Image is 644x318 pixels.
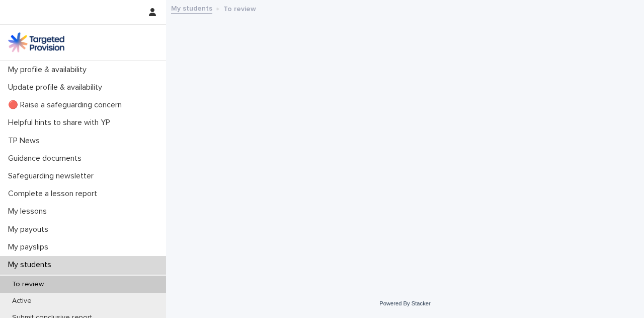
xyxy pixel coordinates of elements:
p: My lessons [4,207,55,216]
p: To review [223,3,256,14]
a: Powered By Stacker [379,300,430,306]
p: My payslips [4,242,56,252]
p: Active [4,297,40,305]
p: Helpful hints to share with YP [4,118,118,128]
p: Complete a lesson report [4,189,105,199]
p: Guidance documents [4,154,90,163]
p: Safeguarding newsletter [4,171,102,181]
p: My students [4,260,59,270]
p: 🔴 Raise a safeguarding concern [4,100,130,110]
p: Update profile & availability [4,83,110,92]
a: My students [171,2,212,14]
p: TP News [4,136,48,146]
p: My payouts [4,225,56,234]
p: My profile & availability [4,65,95,75]
img: M5nRWzHhSzIhMunXDL62 [8,32,64,52]
p: To review [4,280,52,289]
